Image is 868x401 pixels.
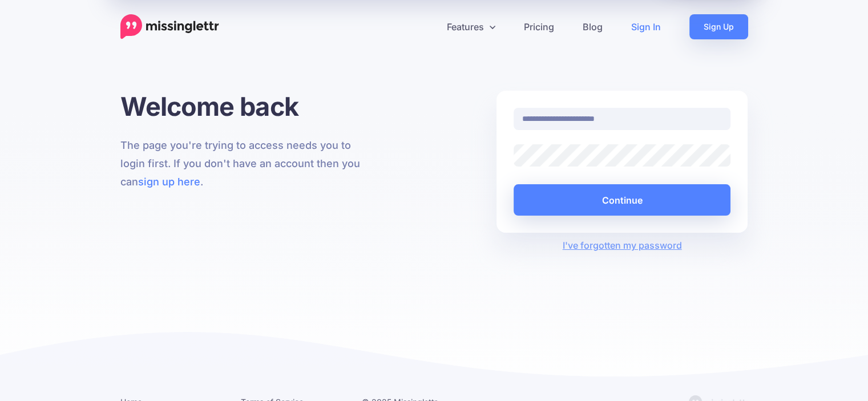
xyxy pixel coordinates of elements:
[433,14,510,39] a: Features
[510,14,568,39] a: Pricing
[120,136,372,191] p: The page you're trying to access needs you to login first. If you don't have an account then you ...
[138,176,200,188] a: sign up here
[563,240,682,251] a: I've forgotten my password
[514,184,731,216] button: Continue
[617,14,675,39] a: Sign In
[120,91,372,122] h1: Welcome back
[568,14,617,39] a: Blog
[689,14,748,39] a: Sign Up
